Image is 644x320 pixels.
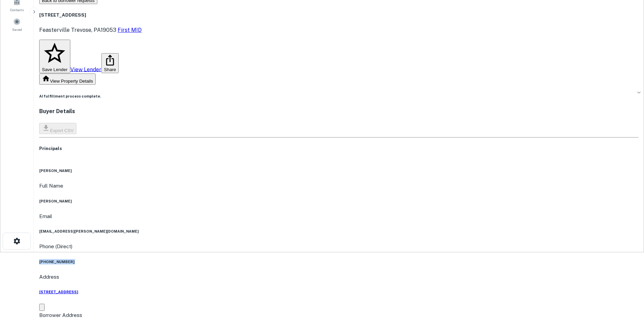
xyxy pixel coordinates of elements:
iframe: Chat Widget [610,266,644,298]
a: Saved [2,15,32,34]
span: Saved [12,27,22,32]
a: View Lender [70,66,101,72]
a: [STREET_ADDRESS] [39,289,639,295]
h6: AI fulfillment process complete. [39,93,639,99]
h5: Principals [39,145,639,152]
p: Email [39,212,639,220]
button: Share [101,53,119,73]
p: Phone (Direct) [39,242,72,251]
p: Feasterville Trevose, PA19053 [39,26,142,34]
p: Full Name [39,182,639,190]
h5: [STREET_ADDRESS] [39,12,142,19]
button: Copy Address [39,304,45,311]
p: Address [39,273,639,281]
h6: [EMAIL_ADDRESS][PERSON_NAME][DOMAIN_NAME] [39,229,639,234]
button: Export CSV [39,123,76,134]
h6: [PERSON_NAME] [39,168,639,173]
h4: Buyer Details [39,107,639,115]
p: Borrower Address [39,311,639,319]
button: View Property Details [39,73,96,85]
a: First MID [118,27,142,33]
span: Contacts [10,7,24,13]
button: Save Lender [39,40,70,73]
h6: [PHONE_NUMBER] [39,259,639,264]
h6: [PERSON_NAME] [39,198,639,204]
